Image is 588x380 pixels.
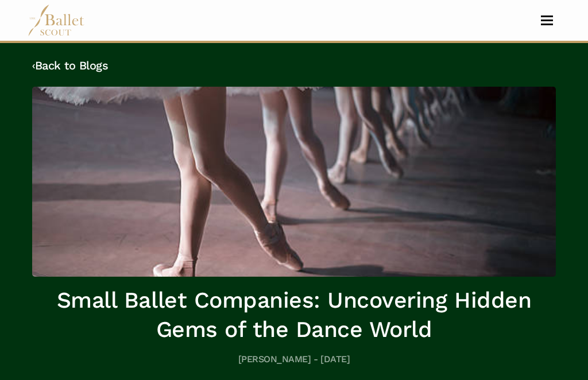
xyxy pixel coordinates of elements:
img: header_image.img [32,87,556,277]
h5: [PERSON_NAME] - [DATE] [32,354,556,366]
code: ‹ [32,58,35,72]
a: ‹Back to Blogs [32,59,108,72]
h1: Small Ballet Companies: Uncovering Hidden Gems of the Dance World [32,286,556,344]
button: Toggle navigation [533,15,560,26]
